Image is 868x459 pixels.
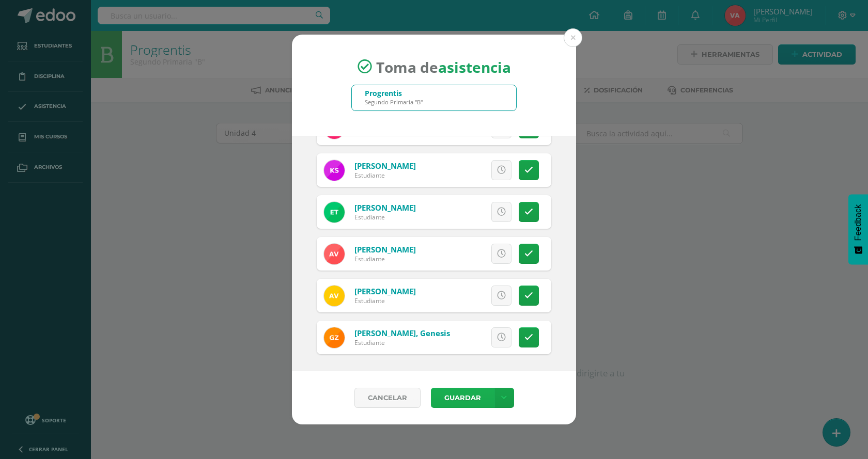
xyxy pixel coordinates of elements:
img: 0c0859dbabfb67e4c215f7681d0ffbf8.png [324,286,345,306]
button: Feedback - Mostrar encuesta [848,194,868,264]
img: 6dc4e68581e2903cb159b88b37e5b8ac.png [324,327,345,348]
div: Estudiante [354,296,416,305]
div: Segundo Primaria "B" [365,98,423,106]
span: Feedback [854,204,863,241]
div: Progrentis [365,88,423,98]
span: Excusa [442,202,471,221]
a: [PERSON_NAME] [354,244,416,255]
div: Estudiante [354,255,416,263]
span: Excusa [442,328,471,347]
input: Busca un grado o sección aquí... [352,85,516,110]
a: [PERSON_NAME], Genesis [354,328,450,338]
img: 343f61d4e7912b7afba7b042fbba9882.png [324,202,345,223]
strong: asistencia [438,57,511,76]
img: 2a057bc7282f48f64ea8ae0a8c793b31.png [324,244,345,264]
div: Estudiante [354,213,416,221]
button: Guardar [431,388,494,408]
span: Excusa [442,244,471,263]
img: b9744fdf5c4fb23a2aa17ac2b8d88c28.png [324,160,345,181]
div: Estudiante [354,338,450,347]
span: Excusa [442,161,471,180]
a: [PERSON_NAME] [354,202,416,213]
a: Cancelar [354,388,421,408]
button: Close (Esc) [564,28,582,47]
a: [PERSON_NAME] [354,286,416,296]
a: [PERSON_NAME] [354,161,416,171]
span: Excusa [442,286,471,305]
div: Estudiante [354,171,416,180]
span: Toma de [376,57,511,76]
